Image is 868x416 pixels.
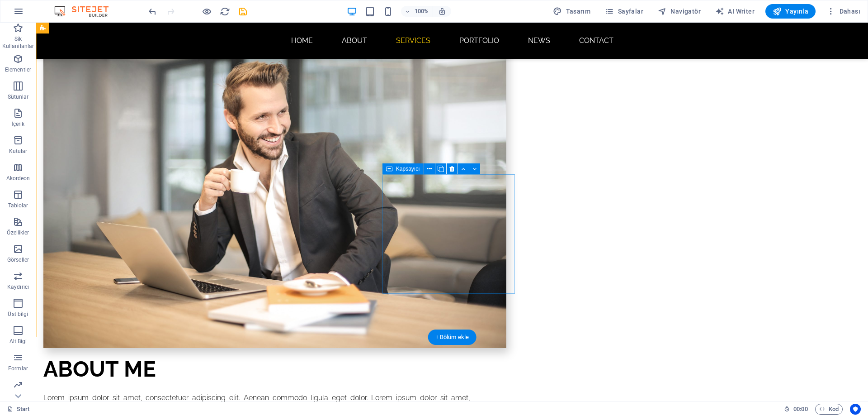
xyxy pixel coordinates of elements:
[823,4,864,19] button: Dahası
[715,7,755,16] span: AI Writer
[7,229,29,236] p: Özellikler
[605,7,643,16] span: Sayfalar
[7,283,29,291] p: Kaydırıcı
[201,6,212,17] button: Ön izleme modundan çıkıp düzenlemeye devam etmek için buraya tıklayın
[401,6,433,17] button: 100%
[237,6,248,17] button: save
[438,7,446,15] i: Yeniden boyutlandırmada yakınlaştırma düzeyini seçilen cihaza uyacak şekilde otomatik olarak ayarla.
[9,148,28,155] p: Kutular
[7,404,30,415] a: Seçimi iptal etmek için tıkla. Sayfaları açmak için çift tıkla
[765,4,816,19] button: Yayınla
[8,93,29,100] p: Sütunlar
[773,7,808,16] span: Yayınla
[601,4,647,19] button: Sayfalar
[784,404,808,415] h6: Oturum süresi
[800,406,801,412] span: :
[415,6,429,17] h6: 100%
[428,330,476,345] div: + Bölüm ekle
[5,66,31,73] p: Elementler
[396,166,420,172] span: Kapsayıcı
[658,7,701,16] span: Navigatör
[238,6,248,17] i: Kaydet (Ctrl+S)
[147,6,158,17] i: Geri al: Elementleri sil (Ctrl+Z)
[819,404,839,415] span: Kod
[793,404,807,415] span: 00 00
[9,338,27,345] p: Alt Bigi
[654,4,704,19] button: Navigatör
[147,6,158,17] button: undo
[549,4,594,19] div: Tasarım (Ctrl+Alt+Y)
[11,120,24,128] p: İçerik
[8,202,28,209] p: Tablolar
[850,404,861,415] button: Usercentrics
[8,365,28,372] p: Formlar
[826,7,860,16] span: Dahası
[52,6,120,17] img: Editor Logo
[6,175,30,182] p: Akordeon
[7,256,29,263] p: Görseller
[8,311,28,318] p: Üst bilgi
[219,6,230,17] button: reload
[553,7,590,16] span: Tasarım
[815,404,843,415] button: Kod
[549,4,594,19] button: Tasarım
[220,6,230,17] i: Sayfayı yeniden yükleyin
[712,4,758,19] button: AI Writer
